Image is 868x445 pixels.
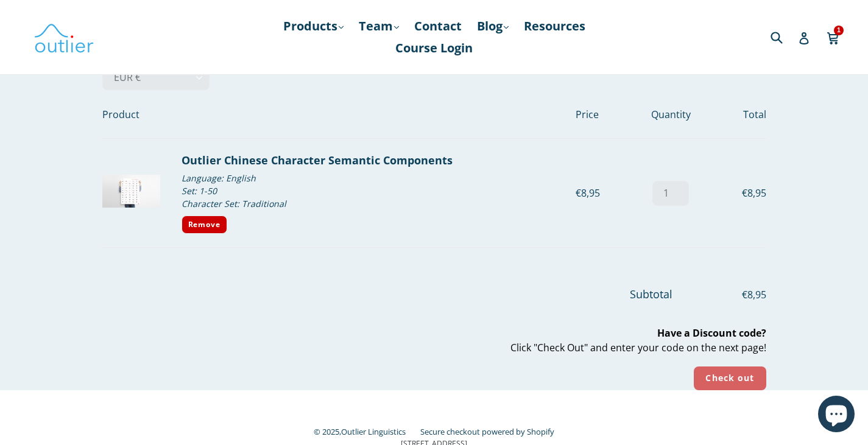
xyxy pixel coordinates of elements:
th: Total [713,90,766,139]
th: Quantity [628,90,713,139]
div: Language: English Set: 1-50 Character Set: Traditional [182,169,566,213]
a: Contact [408,15,468,37]
input: Search [767,24,801,49]
a: Secure checkout powered by Shopify [420,426,554,437]
img: Outlier Linguistics [34,19,94,55]
img: Outlier Chinese Character Semantic Components - English / 1-50 / Traditional [102,175,160,208]
p: Click "Check Out" and enter your code on the next page! [102,326,766,355]
span: 1 [834,26,844,35]
a: 1 [827,23,841,51]
a: Products [277,15,350,37]
div: €8,95 [576,186,628,200]
a: Outlier Linguistics [341,426,406,437]
div: Select Currency: [69,51,800,390]
a: Resources [518,15,591,37]
span: Subtotal [630,287,672,301]
a: Blog [471,15,515,37]
a: Remove [182,215,228,234]
span: €8,95 [675,287,766,302]
inbox-online-store-chat: Shopify online store chat [814,396,858,435]
a: Course Login [389,37,479,59]
th: Price [576,90,628,139]
a: Outlier Chinese Character Semantic Components [182,153,453,167]
small: © 2025, [314,426,418,437]
b: Have a Discount code? [657,326,766,340]
a: Team [353,15,405,37]
input: Check out [694,366,766,390]
div: €8,95 [713,186,766,200]
th: Product [102,90,576,139]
